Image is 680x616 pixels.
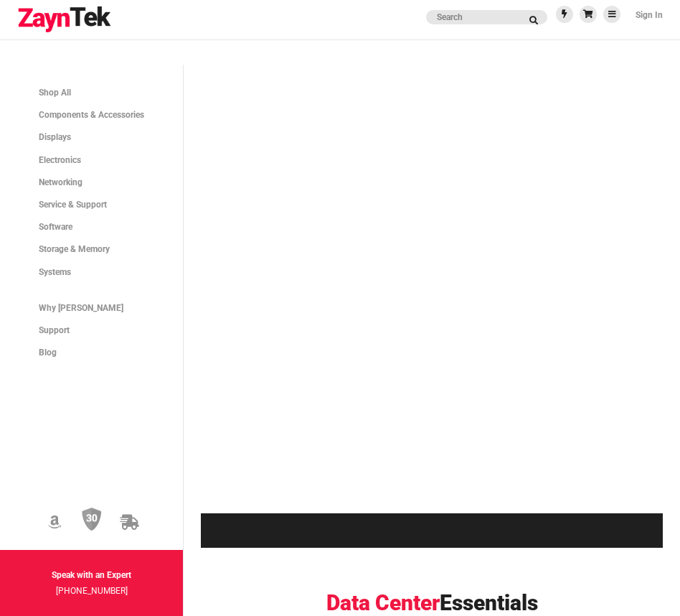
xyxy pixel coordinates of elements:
[52,570,131,580] strong: Speak with an Expert
[13,342,170,364] a: Blog
[201,591,663,615] h2: Essentials
[39,200,107,210] span: Service & Support
[39,222,72,232] span: Software
[13,172,170,194] a: Networking
[39,88,71,98] span: Shop All
[326,590,440,615] span: Data Center
[56,586,128,596] a: [PHONE_NUMBER]
[39,177,82,187] span: Networking
[17,6,112,32] img: logo
[39,132,71,142] span: Displays
[39,155,81,165] span: Electronics
[39,244,110,254] span: Storage & Memory
[39,110,144,120] span: Components & Accessories
[39,347,57,358] span: Blog
[426,10,547,24] input: search products
[82,508,102,532] img: 30 Day Return Policy
[13,126,170,149] a: Displays
[13,216,170,238] a: Software
[39,267,71,277] span: Systems
[13,297,170,319] a: Why [PERSON_NAME]
[13,194,170,216] a: Service & Support
[13,149,170,172] a: Electronics
[13,238,170,261] a: Storage & Memory
[13,319,170,342] a: Support
[13,261,170,284] a: Systems
[39,303,123,313] span: Why [PERSON_NAME]
[39,325,70,335] span: Support
[13,104,170,126] a: Components & Accessories
[13,82,170,104] a: Shop All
